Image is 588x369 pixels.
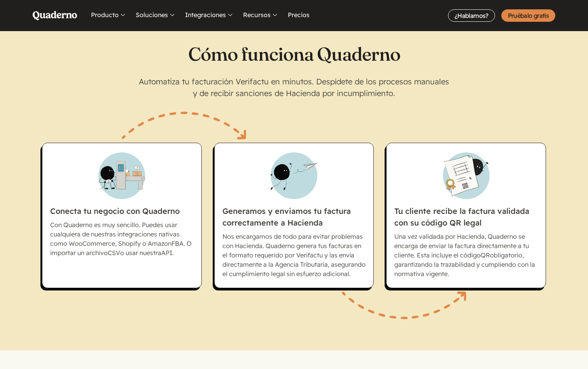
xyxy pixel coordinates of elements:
[108,249,120,257] abbr: Comma-separated values
[222,152,366,229] h3: Generamos y enviamos tu factura correctamente a Hacienda
[222,232,366,278] p: Nos encargamos de todo para evitar problemas con Hacienda. Quaderno genera tus facturas en el for...
[171,240,184,247] abbr: Fulfillment by Amazon
[481,251,490,259] abbr: Quick Response
[394,232,538,278] p: Una vez validada por Hacienda, Quaderno se encarga de enviar la factura directamente a tu cliente...
[501,9,555,22] a: Pruébalo gratis
[50,152,194,217] h3: Conecta tu negocio con Quaderno
[138,76,450,99] p: Automatiza tu facturación Verifactu en minutos. Despídete de los procesos manuales y de recibir s...
[161,249,172,257] abbr: Application Programming Interface
[42,43,546,65] h2: Cómo funciona Quaderno
[394,152,538,229] h3: Tu cliente recibe la factura validada con su código QR legal
[448,9,495,22] a: ¿Hablamos?
[50,220,194,257] p: Con Quaderno es muy sencillo. Puedes usar cualquiera de nuestras integraciones nativas como WooCo...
